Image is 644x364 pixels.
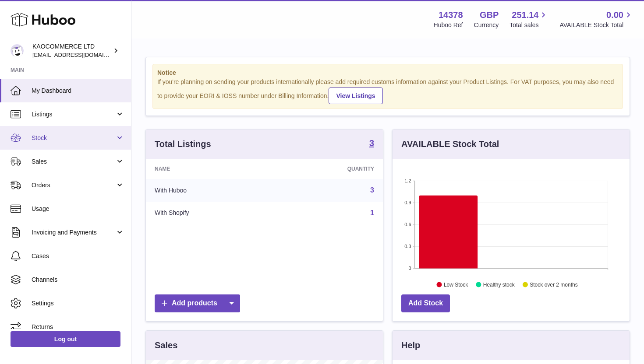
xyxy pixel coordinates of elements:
[480,9,499,21] strong: GBP
[274,159,383,179] th: Quantity
[559,9,633,29] a: 0.00 AVAILABLE Stock Total
[32,51,129,58] span: [EMAIL_ADDRESS][DOMAIN_NAME]
[146,159,274,179] th: Name
[401,294,450,312] a: Add Stock
[146,202,274,224] td: With Shopify
[512,9,538,21] span: 251.14
[401,339,420,351] h3: Help
[32,228,115,237] span: Invoicing and Payments
[32,110,115,119] span: Listings
[32,205,124,213] span: Usage
[11,44,24,57] img: hello@lunera.co.uk
[404,178,411,183] text: 1.2
[32,157,115,166] span: Sales
[404,222,411,227] text: 0.6
[146,179,274,202] td: With Huboo
[530,281,577,287] text: Stock over 2 months
[606,9,623,21] span: 0.00
[404,244,411,249] text: 0.3
[32,323,124,331] span: Returns
[370,209,374,217] a: 1
[155,294,240,312] a: Add products
[483,281,515,287] text: Healthy stock
[32,276,124,284] span: Channels
[32,299,124,308] span: Settings
[408,266,411,271] text: 0
[329,87,382,104] a: View Listings
[559,21,633,29] span: AVAILABLE Stock Total
[157,78,618,104] div: If you're planning on sending your products internationally please add required customs informati...
[474,21,499,29] div: Currency
[401,138,499,150] h3: AVAILABLE Stock Total
[32,181,115,189] span: Orders
[510,21,548,29] span: Total sales
[369,139,374,147] strong: 3
[510,9,548,29] a: 251.14 Total sales
[155,339,177,351] h3: Sales
[439,9,463,21] strong: 14378
[32,42,111,59] div: KAOCOMMERCE LTD
[11,331,120,347] a: Log out
[444,281,468,287] text: Low Stock
[369,139,374,149] a: 3
[404,200,411,205] text: 0.9
[32,252,124,260] span: Cases
[434,21,463,29] div: Huboo Ref
[155,138,211,150] h3: Total Listings
[370,186,374,194] a: 3
[32,87,124,95] span: My Dashboard
[32,134,115,142] span: Stock
[157,69,618,77] strong: Notice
